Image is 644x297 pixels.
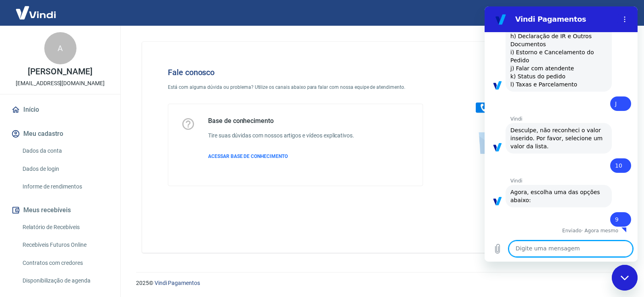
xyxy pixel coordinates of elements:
[44,32,76,64] div: A
[19,255,111,271] a: Contratos com credores
[208,154,288,159] span: ACESSAR BASE DE CONHECIMENTO
[28,68,92,76] p: [PERSON_NAME]
[208,131,354,140] h6: Tire suas dúvidas com nossos artigos e vídeos explicativos.
[10,125,111,143] button: Meu cadastro
[208,117,354,125] h5: Base de conhecimento
[19,143,111,159] a: Dados da conta
[19,272,111,289] a: Disponibilização de agenda
[10,201,111,219] button: Meus recebíveis
[19,178,111,195] a: Informe de rendimentos
[168,68,423,77] h4: Fale conosco
[155,280,200,286] a: Vindi Pagamentos
[19,237,111,253] a: Recebíveis Futuros Online
[19,161,111,177] a: Dados de login
[10,0,62,25] img: Vindi
[208,153,354,160] a: ACESSAR BASE DE CONHECIMENTO
[10,101,111,119] a: Início
[485,6,638,262] iframe: Janela de mensagens
[612,265,638,291] iframe: Botão para abrir a janela de mensagens, conversa em andamento
[605,6,634,20] button: Sair
[16,79,105,88] p: [EMAIL_ADDRESS][DOMAIN_NAME]
[460,55,582,162] img: Fale conosco
[168,84,423,91] p: Está com alguma dúvida ou problema? Utilize os canais abaixo para falar com nossa equipe de atend...
[136,279,625,287] p: 2025 ©
[19,219,111,236] a: Relatório de Recebíveis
